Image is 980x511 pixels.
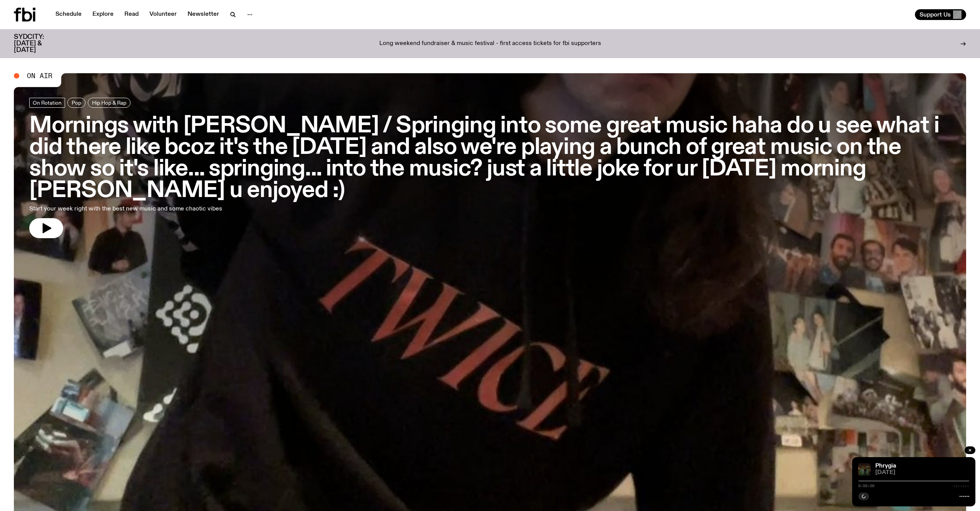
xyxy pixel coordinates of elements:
a: Read [120,9,143,20]
a: Mornings with [PERSON_NAME] / Springing into some great music haha do u see what i did there like... [29,98,951,238]
a: Schedule [51,9,86,20]
a: Hip Hop & Rap [88,98,131,108]
p: Long weekend fundraiser & music festival - first access tickets for fbi supporters [379,40,601,47]
a: Explore [88,9,118,20]
img: A greeny-grainy film photo of Bela, John and Bindi at night. They are standing in a backyard on g... [858,463,871,476]
button: Support Us [915,9,966,20]
a: Phrygia [875,463,896,469]
p: Start your week right with the best new music and some chaotic vibes [29,204,226,214]
span: -:--:-- [953,484,969,488]
span: On Air [27,72,52,79]
h3: SYDCITY: [DATE] & [DATE] [14,34,63,53]
span: [DATE] [875,470,969,476]
a: Pop [67,98,85,108]
a: Newsletter [183,9,224,20]
span: On Rotation [33,100,62,105]
span: Pop [72,100,81,105]
span: Hip Hop & Rap [92,100,126,105]
a: Volunteer [145,9,181,20]
span: 0:00:00 [858,484,874,488]
span: Support Us [920,11,951,18]
a: On Rotation [29,98,65,108]
h3: Mornings with [PERSON_NAME] / Springing into some great music haha do u see what i did there like... [29,115,951,201]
